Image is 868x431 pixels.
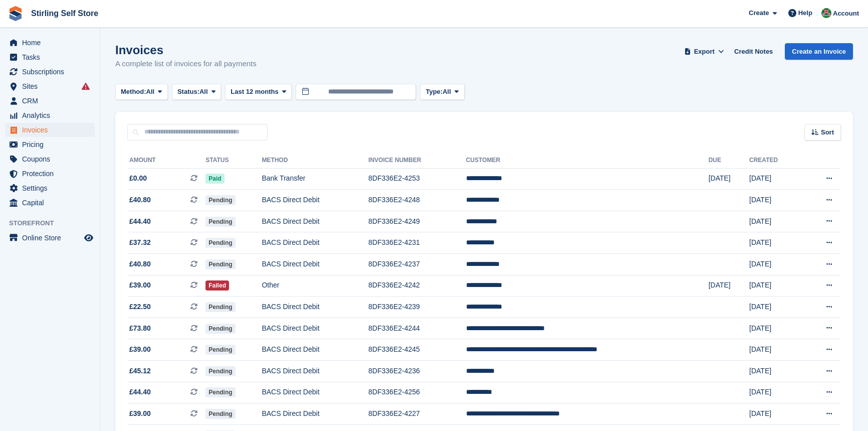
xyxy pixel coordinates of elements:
[749,153,802,169] th: Created
[785,43,853,60] a: Create an Invoice
[262,403,368,425] td: BACS Direct Debit
[205,409,235,419] span: Pending
[821,127,834,137] span: Sort
[129,280,151,291] span: £39.00
[368,190,466,211] td: 8DF336E2-4248
[115,43,257,57] h1: Invoices
[205,280,229,291] span: Failed
[368,297,466,318] td: 8DF336E2-4239
[425,87,443,97] span: Type:
[5,50,95,64] a: menu
[22,196,82,210] span: Capital
[129,259,151,269] span: £40.80
[262,153,368,169] th: Method
[262,168,368,190] td: Bank Transfer
[368,403,466,425] td: 8DF336E2-4227
[127,153,205,169] th: Amount
[709,153,749,169] th: Due
[8,6,23,21] img: stora-icon-8386f47178a22dfd0bd8f6a31ec36ba5ce8667c1dd55bd0f319d3a0aa187defe.svg
[368,254,466,275] td: 8DF336E2-4237
[749,403,802,425] td: [DATE]
[749,8,769,18] span: Create
[205,302,235,312] span: Pending
[22,181,82,195] span: Settings
[129,173,147,184] span: £0.00
[22,152,82,166] span: Coupons
[368,382,466,403] td: 8DF336E2-4256
[9,218,100,228] span: Storefront
[22,108,82,122] span: Analytics
[205,366,235,376] span: Pending
[115,58,257,70] p: A complete list of invoices for all payments
[231,87,278,97] span: Last 12 months
[749,361,802,382] td: [DATE]
[749,211,802,232] td: [DATE]
[694,47,715,57] span: Export
[27,5,102,22] a: Stirling Self Store
[262,254,368,275] td: BACS Direct Debit
[5,152,95,166] a: menu
[129,323,151,334] span: £73.80
[833,9,859,19] span: Account
[22,123,82,137] span: Invoices
[5,79,95,93] a: menu
[129,344,151,355] span: £39.00
[146,87,155,97] span: All
[262,339,368,361] td: BACS Direct Debit
[205,153,262,169] th: Status
[205,238,235,248] span: Pending
[5,108,95,122] a: menu
[5,231,95,245] a: menu
[798,8,812,18] span: Help
[709,275,749,297] td: [DATE]
[205,387,235,397] span: Pending
[368,318,466,339] td: 8DF336E2-4244
[749,168,802,190] td: [DATE]
[129,237,151,248] span: £37.32
[443,87,451,97] span: All
[205,174,224,184] span: Paid
[749,297,802,318] td: [DATE]
[22,231,82,245] span: Online Store
[749,318,802,339] td: [DATE]
[5,65,95,79] a: menu
[5,137,95,152] a: menu
[749,275,802,297] td: [DATE]
[22,79,82,93] span: Sites
[83,232,95,244] a: Preview store
[205,345,235,355] span: Pending
[129,366,151,376] span: £45.12
[749,254,802,275] td: [DATE]
[749,190,802,211] td: [DATE]
[5,167,95,181] a: menu
[22,50,82,64] span: Tasks
[177,87,199,97] span: Status:
[262,211,368,232] td: BACS Direct Debit
[115,84,168,100] button: Method: All
[22,94,82,108] span: CRM
[129,387,151,397] span: £44.40
[22,36,82,50] span: Home
[368,211,466,232] td: 8DF336E2-4249
[5,36,95,50] a: menu
[129,408,151,419] span: £39.00
[262,361,368,382] td: BACS Direct Debit
[749,382,802,403] td: [DATE]
[262,318,368,339] td: BACS Direct Debit
[420,84,464,100] button: Type: All
[262,232,368,254] td: BACS Direct Debit
[368,275,466,297] td: 8DF336E2-4242
[129,216,151,227] span: £44.40
[22,137,82,152] span: Pricing
[5,181,95,195] a: menu
[368,361,466,382] td: 8DF336E2-4236
[82,82,90,90] i: Smart entry sync failures have occurred
[205,195,235,205] span: Pending
[22,167,82,181] span: Protection
[368,168,466,190] td: 8DF336E2-4253
[172,84,221,100] button: Status: All
[466,153,709,169] th: Customer
[262,190,368,211] td: BACS Direct Debit
[368,232,466,254] td: 8DF336E2-4231
[129,302,151,312] span: £22.50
